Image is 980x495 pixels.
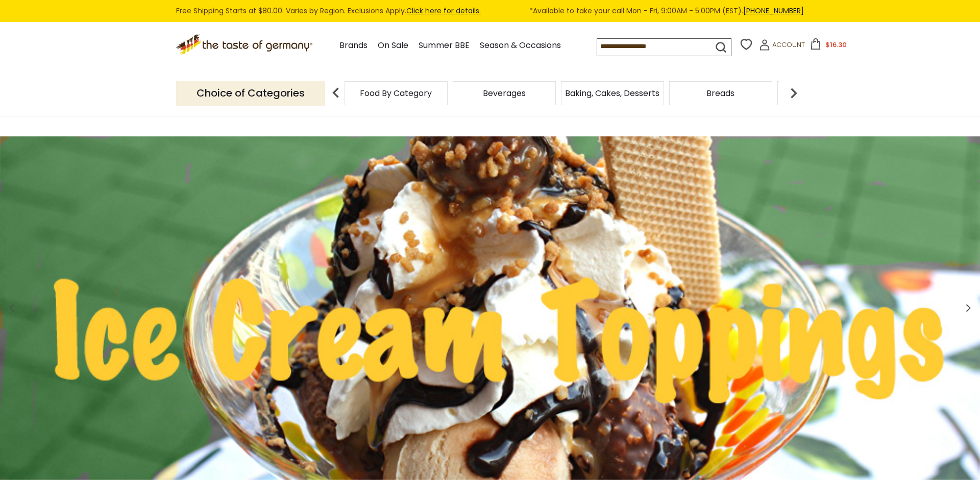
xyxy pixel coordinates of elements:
span: Account [772,40,805,50]
a: Breads [706,89,734,97]
a: Baking, Cakes, Desserts [565,89,659,97]
p: Choice of Categories [176,81,325,106]
a: On Sale [378,39,408,53]
a: [PHONE_NUMBER] [743,6,804,16]
div: Free Shipping Starts at $80.00. Varies by Region. Exclusions Apply. [176,5,804,17]
a: Summer BBE [419,39,470,53]
a: Beverages [483,89,526,97]
img: next arrow [783,83,804,103]
a: Brands [339,39,367,53]
span: $16.30 [825,40,847,50]
a: Food By Category [360,89,432,97]
a: Season & Occasions [480,39,561,53]
img: previous arrow [326,83,346,103]
a: Click here for details. [406,6,481,16]
a: Account [759,39,805,54]
span: *Available to take your call Mon - Fri, 9:00AM - 5:00PM (EST). [529,5,804,17]
button: $16.30 [807,38,850,54]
